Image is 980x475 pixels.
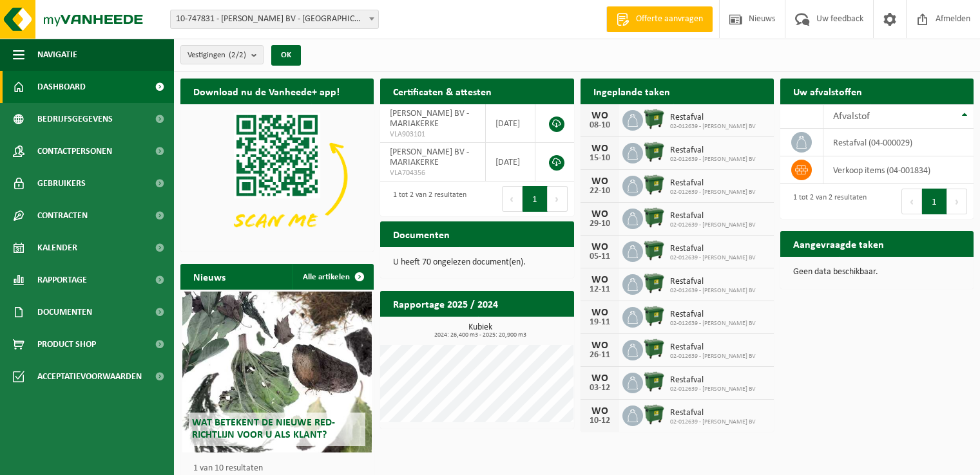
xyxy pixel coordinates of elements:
[587,275,613,285] div: WO
[271,45,301,66] button: OK
[180,45,264,64] button: Vestigingen(2/2)
[670,386,756,393] span: 02-012639 - [PERSON_NAME] BV
[643,371,665,393] img: WB-1100-HPE-GN-01
[380,291,511,316] h2: Rapportage 2025 / 2024
[587,308,613,318] div: WO
[37,296,92,328] span: Documenten
[633,13,706,26] span: Offerte aanvragen
[670,113,756,123] span: Restafval
[37,264,87,296] span: Rapportage
[192,418,335,440] span: Wat betekent de nieuwe RED-richtlijn voor u als klant?
[587,373,613,384] div: WO
[670,221,756,229] span: 02-012639 - [PERSON_NAME] BV
[587,406,613,416] div: WO
[643,305,665,327] img: WB-1100-HPE-GN-01
[37,103,113,135] span: Bedrijfsgegevens
[643,239,665,261] img: WB-1100-HPE-GN-01
[670,277,756,287] span: Restafval
[793,268,961,277] p: Geen data beschikbaar.
[180,79,352,104] h2: Download nu de Vanheede+ app!
[780,79,875,104] h2: Uw afvalstoffen
[393,258,561,267] p: U heeft 70 ongelezen document(en).
[587,209,613,219] div: WO
[37,232,77,264] span: Kalender
[587,111,613,121] div: WO
[922,189,947,214] button: 1
[670,418,756,426] span: 02-012639 - [PERSON_NAME] BV
[643,272,665,294] img: WB-1100-HPE-GN-01
[390,129,476,140] span: VLA903101
[37,200,88,232] span: Contracten
[947,189,967,214] button: Next
[387,185,466,213] div: 1 tot 2 van 2 resultaten
[523,186,548,212] button: 1
[390,109,469,129] span: [PERSON_NAME] BV - MARIAKERKE
[823,156,974,184] td: verkoop items (04-001834)
[587,416,613,425] div: 10-12
[670,145,756,156] span: Restafval
[587,285,613,294] div: 12-11
[643,108,665,130] img: WB-1100-HPE-GN-01
[548,186,568,212] button: Next
[380,79,504,104] h2: Certificaten & attesten
[823,129,974,156] td: restafval (04-000029)
[180,104,374,249] img: Download de VHEPlus App
[670,408,756,418] span: Restafval
[37,360,142,393] span: Acceptatievoorwaarden
[37,135,112,167] span: Contactpersonen
[643,141,665,163] img: WB-1100-HPE-GN-01
[587,252,613,261] div: 05-11
[390,168,476,178] span: VLA704356
[670,156,756,163] span: 02-012639 - [PERSON_NAME] BV
[670,211,756,221] span: Restafval
[37,328,96,360] span: Product Shop
[587,318,613,327] div: 19-11
[587,154,613,163] div: 15-10
[670,353,756,360] span: 02-012639 - [PERSON_NAME] BV
[37,39,77,71] span: Navigatie
[486,104,535,143] td: [DATE]
[478,316,573,342] a: Bekijk rapportage
[670,189,756,196] span: 02-012639 - [PERSON_NAME] BV
[670,244,756,254] span: Restafval
[670,123,756,131] span: 02-012639 - [PERSON_NAME] BV
[780,231,897,256] h2: Aangevraagde taken
[581,79,683,104] h2: Ingeplande taken
[670,320,756,328] span: 02-012639 - [PERSON_NAME] BV
[187,46,246,65] span: Vestigingen
[643,404,665,425] img: WB-1100-HPE-GN-01
[587,187,613,196] div: 22-10
[670,254,756,262] span: 02-012639 - [PERSON_NAME] BV
[587,384,613,393] div: 03-12
[387,332,573,339] span: 2024: 26,400 m3 - 2025: 20,900 m3
[587,219,613,228] div: 29-10
[380,221,463,247] h2: Documenten
[182,292,372,452] a: Wat betekent de nieuwe RED-richtlijn voor u als klant?
[833,111,870,122] span: Afvalstof
[643,207,665,228] img: WB-1100-HPE-GN-01
[387,323,573,339] h3: Kubiek
[606,6,713,32] a: Offerte aanvragen
[180,264,238,289] h2: Nieuws
[901,189,922,214] button: Previous
[670,342,756,353] span: Restafval
[643,174,665,196] img: WB-1100-HPE-GN-01
[293,264,372,290] a: Alle artikelen
[587,144,613,154] div: WO
[587,176,613,187] div: WO
[502,186,523,212] button: Previous
[390,147,469,167] span: [PERSON_NAME] BV - MARIAKERKE
[37,71,86,103] span: Dashboard
[37,167,86,200] span: Gebruikers
[643,338,665,360] img: WB-1100-HPE-GN-01
[171,10,378,28] span: 10-747831 - TAGHON CAROLINE BV - MARIAKERKE
[486,143,535,182] td: [DATE]
[670,375,756,386] span: Restafval
[587,340,613,351] div: WO
[587,242,613,252] div: WO
[170,10,379,29] span: 10-747831 - TAGHON CAROLINE BV - MARIAKERKE
[670,287,756,295] span: 02-012639 - [PERSON_NAME] BV
[229,51,246,59] count: (2/2)
[587,121,613,130] div: 08-10
[670,178,756,189] span: Restafval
